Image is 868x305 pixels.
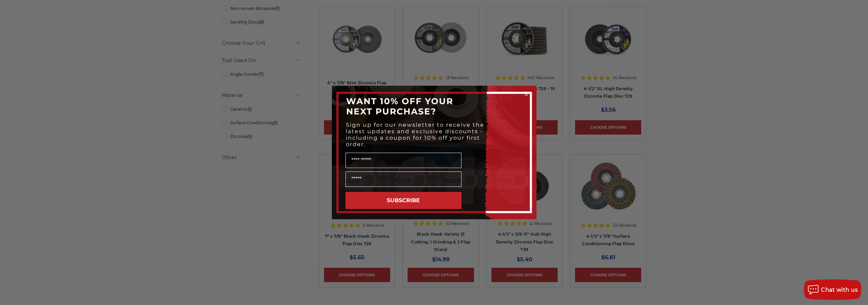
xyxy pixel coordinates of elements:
[345,171,461,187] input: Email
[523,91,530,98] button: Close dialog
[346,96,453,116] span: WANT 10% OFF YOUR NEXT PURCHASE?
[804,279,861,300] button: Chat with us
[346,122,484,148] span: Sign up for our newsletter to receive the latest updates and exclusive discounts - including a co...
[345,192,461,209] button: SUBSCRIBE
[821,287,858,293] span: Chat with us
